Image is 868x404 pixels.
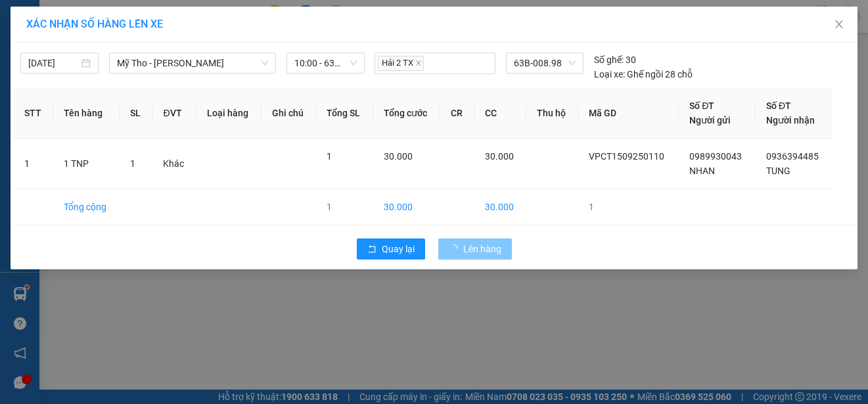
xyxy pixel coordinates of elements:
span: 30.000 [384,151,413,162]
button: Close [821,7,857,43]
div: TUNG [127,43,262,58]
th: Mã GD [578,88,679,139]
span: Số ghế: [594,53,624,67]
th: SL [120,88,152,139]
span: Mỹ Tho - Hồ Chí Minh [117,53,268,73]
span: NHAN [689,166,715,176]
td: Tổng cộng [53,189,120,225]
span: Người nhận [766,115,815,125]
input: 15/09/2025 [28,56,79,70]
span: 30.000 [485,151,514,162]
button: rollbackQuay lại [357,238,425,259]
td: 30.000 [474,189,526,225]
span: close [415,60,422,66]
th: CR [440,88,474,139]
td: 30.000 [373,189,440,225]
span: 0989930043 [689,151,742,162]
div: 0936394485 [127,58,262,77]
span: TUNG [766,166,790,176]
td: 1 TNP [53,139,120,189]
span: rollback [367,244,377,255]
span: 63B-008.98 [514,53,576,73]
span: 10:00 - 63B-008.98 [294,53,357,73]
span: 1 [130,158,135,169]
div: 30 [594,53,636,67]
span: XÁC NHẬN SỐ HÀNG LÊN XE [26,18,163,30]
td: 1 [578,189,679,225]
th: Thu hộ [526,88,578,139]
span: Quay lại [382,242,415,256]
th: Ghi chú [262,88,316,139]
div: 0989930043 [11,58,118,77]
th: STT [14,88,53,139]
span: 0936394485 [766,151,819,162]
span: Chưa cước : [125,88,184,102]
span: Loại xe: [594,67,625,81]
span: Gửi: [11,12,32,26]
div: Ghế ngồi 28 chỗ [594,67,693,81]
th: Tổng cước [373,88,440,139]
div: VP [GEOGRAPHIC_DATA] [127,11,262,43]
div: 30.000 [125,85,263,103]
span: down [261,59,269,67]
button: Lên hàng [438,238,512,259]
th: Tổng SL [316,88,373,139]
th: ĐVT [152,88,196,139]
td: Khác [152,139,196,189]
td: 1 [14,139,53,189]
span: 1 [327,151,332,162]
th: Tên hàng [53,88,120,139]
span: loading [449,244,463,254]
th: Loại hàng [196,88,262,139]
span: Người gửi [689,115,731,125]
div: VP [PERSON_NAME] [11,11,118,43]
span: close [834,19,844,30]
span: VPCT1509250110 [589,151,664,162]
span: Số ĐT [766,101,791,111]
span: Hải 2 TX [378,56,424,71]
div: NHAN [11,43,118,58]
td: 1 [316,189,373,225]
span: Nhận: [127,12,158,26]
th: CC [474,88,526,139]
span: Số ĐT [689,101,714,111]
span: Lên hàng [463,242,501,256]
